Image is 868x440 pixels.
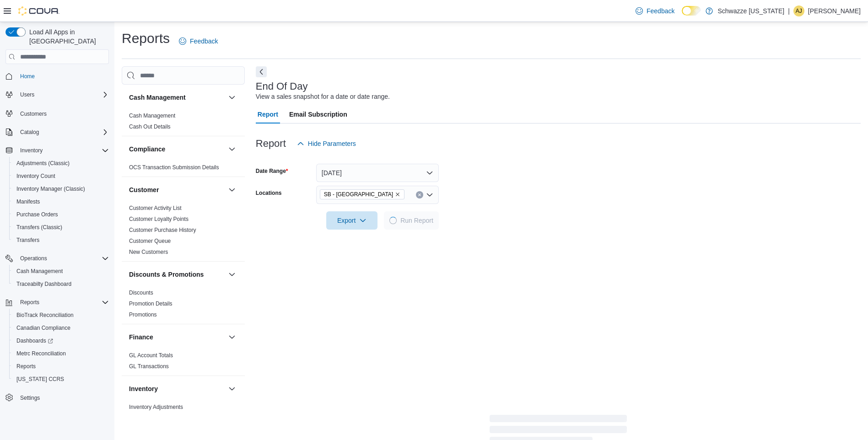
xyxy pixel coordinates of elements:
[256,92,390,102] div: View a sales snapshot for a date or date range.
[20,299,39,306] span: Reports
[129,300,173,307] span: Promotion Details
[129,300,173,307] a: Promotion Details
[9,195,113,208] button: Manifests
[9,221,113,234] button: Transfers (Classic)
[13,361,39,372] a: Reports
[293,134,360,153] button: Hide Parameters
[129,270,204,279] h3: Discounts & Promotions
[16,107,109,119] span: Customers
[16,89,38,100] button: Users
[129,249,168,255] a: New Customers
[256,138,286,149] h3: Report
[13,183,89,194] a: Inventory Manager (Classic)
[226,144,237,155] button: Compliance
[20,91,34,98] span: Users
[9,170,113,182] button: Inventory Count
[16,311,74,319] span: BioTrack Reconciliation
[13,209,62,220] a: Purchase Orders
[16,89,109,100] span: Users
[129,414,204,422] span: Inventory by Product Historical
[13,348,109,359] span: Metrc Reconciliation
[16,198,40,205] span: Manifests
[129,403,183,411] span: Inventory Adjustments
[13,310,77,321] a: BioTrack Reconciliation
[16,350,66,357] span: Metrc Reconciliation
[796,5,802,16] span: AJ
[2,70,113,83] button: Home
[13,322,74,333] a: Canadian Compliance
[2,296,113,309] button: Reports
[129,226,196,234] span: Customer Purchase History
[13,171,109,182] span: Inventory Count
[13,279,75,290] a: Traceabilty Dashboard
[129,363,169,370] a: GL Transactions
[129,216,189,222] a: Customer Loyalty Points
[129,352,173,359] a: GL Account Totals
[16,160,70,167] span: Adjustments (Classic)
[647,6,674,16] span: Feedback
[129,384,158,393] h3: Inventory
[16,268,63,275] span: Cash Management
[20,110,47,118] span: Customers
[129,311,157,318] a: Promotions
[9,234,113,247] button: Transfers
[226,184,237,195] button: Customer
[16,71,38,82] a: Home
[9,208,113,221] button: Purchase Orders
[9,157,113,170] button: Adjustments (Classic)
[788,5,790,16] p: |
[20,147,43,154] span: Inventory
[426,191,433,199] button: Open list of options
[16,70,109,82] span: Home
[13,158,109,169] span: Adjustments (Classic)
[9,373,113,386] button: [US_STATE] CCRS
[122,350,245,376] div: Finance
[5,66,109,428] nav: Complex example
[13,222,109,233] span: Transfers (Classic)
[129,289,153,296] span: Discounts
[289,105,347,123] span: Email Subscription
[16,363,36,370] span: Reports
[129,164,219,171] span: OCS Transaction Submission Details
[129,112,175,119] span: Cash Management
[13,222,66,233] a: Transfers (Classic)
[16,127,109,138] span: Catalog
[13,266,66,277] a: Cash Management
[13,171,59,182] a: Inventory Count
[2,126,113,139] button: Catalog
[16,392,43,403] a: Settings
[129,237,171,245] span: Customer Queue
[717,5,784,16] p: Schwazze [US_STATE]
[16,172,55,180] span: Inventory Count
[129,93,186,102] h3: Cash Management
[16,280,71,288] span: Traceabilty Dashboard
[316,164,439,182] button: [DATE]
[129,145,225,154] button: Compliance
[16,211,58,218] span: Purchase Orders
[682,6,701,16] input: Dark Mode
[129,333,153,342] h3: Finance
[129,311,157,318] span: Promotions
[13,374,109,385] span: Washington CCRS
[129,145,165,154] h3: Compliance
[16,224,62,231] span: Transfers (Classic)
[129,227,196,233] a: Customer Purchase History
[13,335,109,346] span: Dashboards
[13,196,43,207] a: Manifests
[388,215,399,226] span: Loading
[9,182,113,195] button: Inventory Manager (Classic)
[129,384,225,393] button: Inventory
[129,204,182,212] span: Customer Activity List
[9,309,113,322] button: BioTrack Reconciliation
[20,129,39,136] span: Catalog
[9,322,113,334] button: Canadian Compliance
[13,266,109,277] span: Cash Management
[16,185,85,193] span: Inventory Manager (Classic)
[2,391,113,404] button: Settings
[9,360,113,373] button: Reports
[16,324,70,332] span: Canadian Compliance
[16,376,64,383] span: [US_STATE] CCRS
[682,16,682,16] span: Dark Mode
[395,192,400,197] button: Remove SB - Aurora from selection in this group
[129,238,171,244] a: Customer Queue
